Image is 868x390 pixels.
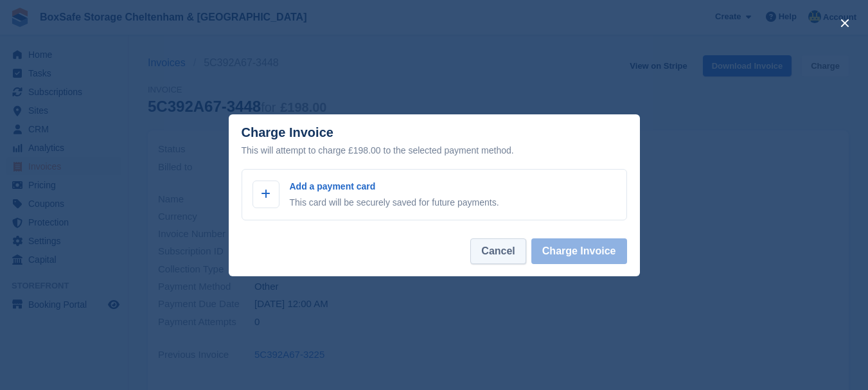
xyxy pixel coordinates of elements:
[835,13,855,33] button: close
[242,169,627,220] a: Add a payment card This card will be securely saved for future payments.
[290,196,499,209] p: This card will be securely saved for future payments.
[290,180,499,193] p: Add a payment card
[470,238,526,264] button: Cancel
[242,125,627,158] div: Charge Invoice
[531,238,627,264] button: Charge Invoice
[242,143,627,158] div: This will attempt to charge £198.00 to the selected payment method.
